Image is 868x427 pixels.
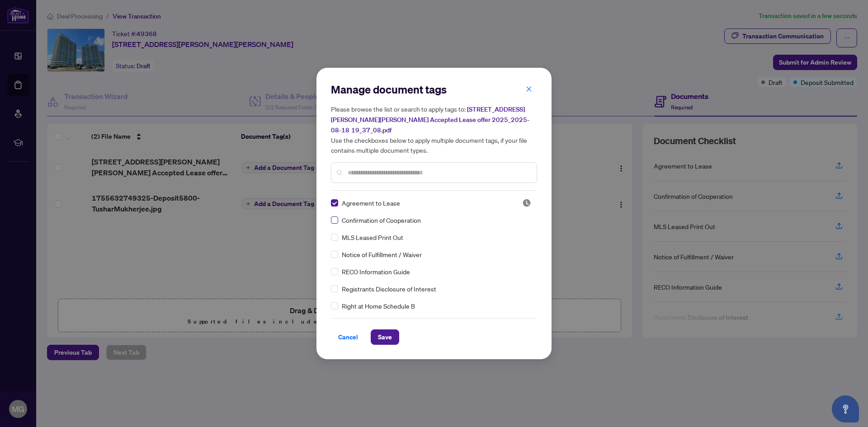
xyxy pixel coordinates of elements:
[342,284,436,294] span: Registrants Disclosure of Interest
[331,329,365,345] button: Cancel
[832,395,859,422] button: Open asap
[331,104,537,155] h5: Please browse the list or search to apply tags to: Use the checkboxes below to apply multiple doc...
[526,86,532,92] span: close
[342,267,410,277] span: RECO Information Guide
[378,330,392,344] span: Save
[342,215,421,225] span: Confirmation of Cooperation
[371,329,399,345] button: Save
[342,198,400,208] span: Agreement to Lease
[342,249,422,259] span: Notice of Fulfillment / Waiver
[331,105,529,134] span: [STREET_ADDRESS][PERSON_NAME][PERSON_NAME] Accepted Lease offer 2025_2025-08-18 19_37_08.pdf
[331,82,537,97] h2: Manage document tags
[338,330,358,344] span: Cancel
[522,198,531,207] span: Pending Review
[342,301,415,311] span: Right at Home Schedule B
[522,198,531,207] img: status
[342,232,403,242] span: MLS Leased Print Out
